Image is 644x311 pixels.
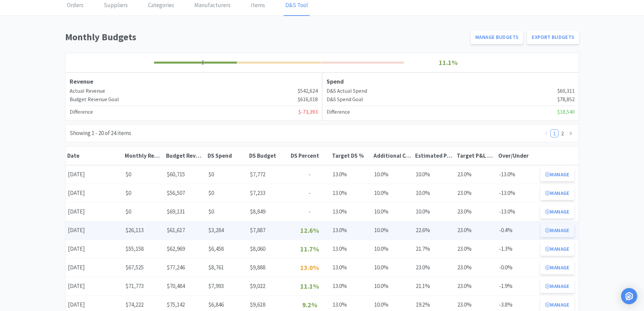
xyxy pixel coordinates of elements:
[208,301,224,308] span: $6,846
[558,129,567,137] li: 2
[208,226,224,234] span: $3,284
[413,242,455,256] div: 21.7%
[413,223,455,237] div: 22.6%
[455,261,497,274] div: 23.0%
[455,186,497,200] div: 23.0%
[327,108,350,116] h4: Difference
[497,242,538,256] div: -1.3%
[250,301,265,308] span: $9,618
[125,301,144,308] span: $74,222
[65,29,467,45] h1: Monthly Budgets
[327,87,367,95] h4: D&S Actual Spend
[497,186,538,200] div: -13.0%
[551,130,558,137] a: 1
[291,225,328,236] p: 12.6%
[125,264,144,271] span: $67,525
[455,279,497,293] div: 23.0%
[497,223,538,237] div: -0.4%
[250,189,265,197] span: $7,233
[372,205,413,219] div: 10.0%
[167,208,185,215] span: $69,131
[330,261,372,274] div: 13.0%
[125,245,144,252] span: $55,158
[208,245,224,252] span: $6,458
[66,186,123,200] div: [DATE]
[291,281,328,292] p: 11.1%
[621,288,637,304] div: Open Intercom Messenger
[559,130,566,137] a: 2
[540,261,574,274] button: Manage
[208,264,224,271] span: $8,761
[208,171,214,178] span: $0
[413,279,455,293] div: 21.1%
[330,186,372,200] div: 13.0%
[413,205,455,219] div: 10.0%
[540,186,574,200] button: Manage
[166,152,204,159] div: Budget Revenue
[250,264,265,271] span: $9,888
[569,131,573,135] i: icon: right
[167,264,185,271] span: $77,246
[125,226,144,234] span: $26,113
[557,95,575,104] span: $78,852
[208,208,214,215] span: $0
[125,152,163,159] div: Monthly Revenue
[330,242,372,256] div: 13.0%
[540,168,574,181] button: Manage
[471,30,523,44] button: Manage Budgets
[291,299,328,310] p: 9.2%
[208,152,246,159] div: DS Spend
[457,152,495,159] div: Target P&L COS %
[497,168,538,181] div: -13.0%
[372,223,413,237] div: 10.0%
[167,245,185,252] span: $62,969
[125,189,131,197] span: $0
[250,226,265,234] span: $7,887
[372,279,413,293] div: 10.0%
[406,57,491,68] p: 11.1%
[70,77,318,87] h3: Revenue
[372,261,413,274] div: 10.0%
[413,168,455,181] div: 10.0%
[327,77,575,87] h3: Spend
[330,205,372,219] div: 13.0%
[167,301,185,308] span: $75,142
[557,87,575,95] span: $60,311
[413,186,455,200] div: 10.0%
[527,30,579,44] a: Export Budgets
[298,87,318,95] span: $542,624
[542,129,550,137] li: Previous Page
[498,152,536,159] div: Over/Under
[208,282,224,290] span: $7,993
[250,171,265,178] span: $7,772
[167,282,185,290] span: $70,484
[374,152,412,159] div: Additional COS %
[66,205,123,219] div: [DATE]
[167,171,185,178] span: $60,715
[540,205,574,219] button: Manage
[167,226,185,234] span: $61,617
[372,186,413,200] div: 10.0%
[66,168,123,181] div: [DATE]
[291,170,328,179] p: -
[415,152,453,159] div: Estimated P&L COS %
[291,262,328,273] p: 13.0%
[372,168,413,181] div: 10.0%
[455,205,497,219] div: 23.0%
[291,244,328,254] p: 11.7%
[66,242,123,256] div: [DATE]
[497,261,538,274] div: -0.0%
[455,242,497,256] div: 23.0%
[455,223,497,237] div: 23.0%
[70,95,119,104] h4: Budget Revenue Goal
[332,152,370,159] div: Target DS %
[299,108,318,116] span: $-73,393
[125,171,131,178] span: $0
[298,95,318,104] span: $616,018
[208,189,214,197] span: $0
[550,129,558,137] li: 1
[540,242,574,256] button: Manage
[497,205,538,219] div: -13.0%
[125,208,131,215] span: $0
[70,129,131,138] div: Showing 1 - 20 of 24 items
